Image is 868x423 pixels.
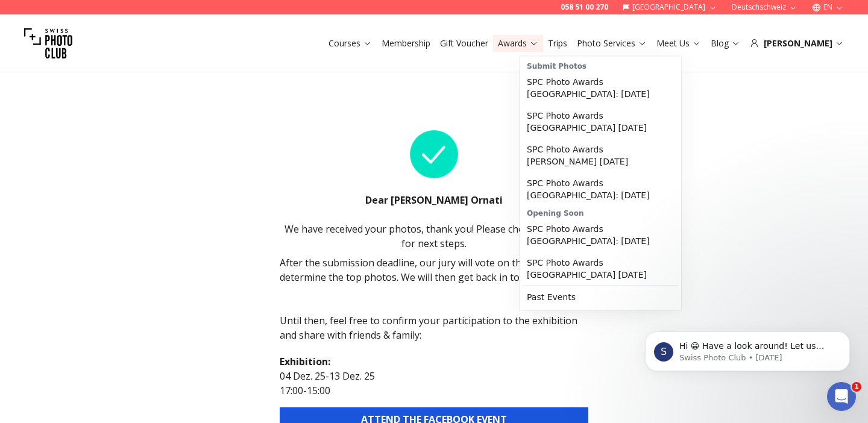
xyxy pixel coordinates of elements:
[440,37,488,49] a: Gift Voucher
[382,37,430,49] a: Membership
[852,382,861,392] span: 1
[498,37,538,49] a: Awards
[572,35,652,52] button: Photo Services
[435,35,493,52] button: Gift Voucher
[627,306,868,390] iframe: Intercom notifications message
[324,35,377,52] button: Courses
[827,382,856,411] iframe: Intercom live chat
[652,35,706,52] button: Meet Us
[280,383,588,398] p: 17:00 - 15:00
[280,222,588,251] p: We have received your photos, thank you! Please check your email for next steps.
[391,193,503,207] b: [PERSON_NAME] Ornati
[329,37,372,49] a: Courses
[522,139,679,172] a: SPC Photo Awards [PERSON_NAME] [DATE]
[522,218,679,252] a: SPC Photo Awards [GEOGRAPHIC_DATA]: [DATE]
[24,19,72,67] img: Swiss photo club
[522,252,679,286] a: SPC Photo Awards [GEOGRAPHIC_DATA] [DATE]
[522,59,679,71] div: Submit Photos
[280,354,588,369] h2: Exhibition :
[750,37,844,49] div: [PERSON_NAME]
[493,35,543,52] button: Awards
[522,206,679,218] div: Opening Soon
[365,193,391,207] b: Dear
[522,286,679,308] a: Past Events
[522,71,679,105] a: SPC Photo Awards [GEOGRAPHIC_DATA]: [DATE]
[522,105,679,139] a: SPC Photo Awards [GEOGRAPHIC_DATA] [DATE]
[561,2,608,12] a: 058 51 00 270
[711,37,740,49] a: Blog
[522,172,679,206] a: SPC Photo Awards [GEOGRAPHIC_DATA]: [DATE]
[543,35,572,52] button: Trips
[377,35,435,52] button: Membership
[656,37,701,49] a: Meet Us
[577,37,647,49] a: Photo Services
[706,35,745,52] button: Blog
[548,37,567,49] a: Trips
[280,369,588,383] p: 04 Dez. 25 - 13 Dez. 25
